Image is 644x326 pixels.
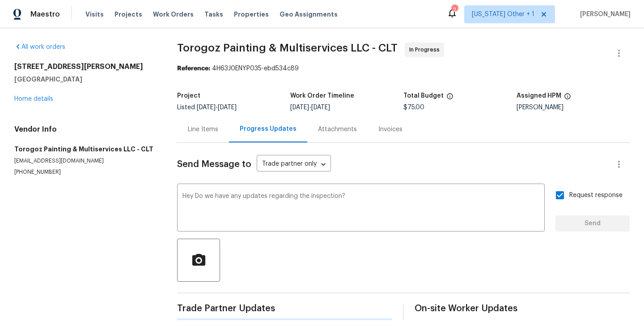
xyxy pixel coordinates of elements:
h5: Project [177,93,200,99]
span: On-site Worker Updates [415,304,630,313]
span: [DATE] [311,104,330,111]
div: [PERSON_NAME] [517,104,630,111]
span: The hpm assigned to this work order. [564,93,571,104]
h5: Torogoz Painting & Multiservices LLC - CLT [14,145,156,154]
div: 4H63J0ENYP035-ebd534c89 [177,64,630,73]
b: Reference: [177,65,210,72]
span: [DATE] [218,104,237,111]
div: Attachments [318,125,357,134]
span: Properties [234,10,269,19]
span: [DATE] [290,104,309,111]
h2: [STREET_ADDRESS][PERSON_NAME] [14,62,156,71]
span: $75.00 [403,104,424,111]
span: Torogoz Painting & Multiservices LLC - CLT [177,43,398,53]
h5: [GEOGRAPHIC_DATA] [14,75,156,84]
span: [US_STATE] Other + 1 [472,10,534,19]
span: - [290,104,330,111]
span: Visits [85,10,104,19]
a: Home details [14,96,53,102]
span: Send Message to [177,160,251,169]
span: The total cost of line items that have been proposed by Opendoor. This sum includes line items th... [446,93,453,104]
p: [EMAIL_ADDRESS][DOMAIN_NAME] [14,157,156,165]
a: All work orders [14,44,65,50]
span: Request response [569,191,623,200]
div: Trade partner only [257,157,331,172]
h5: Work Order Timeline [290,93,354,99]
p: [PHONE_NUMBER] [14,168,156,176]
span: [PERSON_NAME] [576,10,631,19]
span: Projects [114,10,142,19]
span: Listed [177,104,237,111]
span: Work Orders [153,10,194,19]
h5: Assigned HPM [517,93,561,99]
span: Maestro [30,10,60,19]
span: Tasks [204,11,223,17]
div: Progress Updates [240,124,297,133]
span: Geo Assignments [280,10,338,19]
div: 2 [451,5,458,14]
span: [DATE] [197,104,216,111]
div: Line Items [188,125,218,134]
h5: Total Budget [403,93,444,99]
h4: Vendor Info [14,125,156,134]
span: Trade Partner Updates [177,304,392,313]
textarea: Hey Do we have any updates regarding the inspection? [182,193,539,224]
span: In Progress [409,45,443,54]
span: - [197,104,237,111]
div: Invoices [378,125,402,134]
